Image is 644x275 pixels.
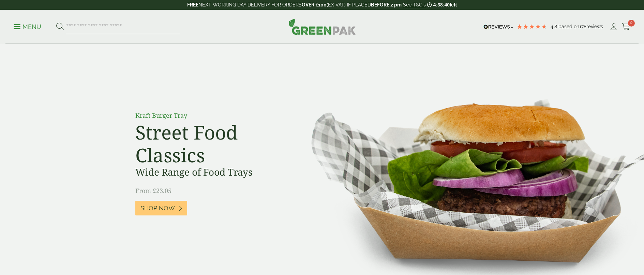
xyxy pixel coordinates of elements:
[140,205,175,212] span: Shop Now
[135,187,171,195] span: From £23.05
[187,2,198,7] strong: FREE
[579,24,586,29] span: 178
[302,2,327,7] strong: OVER £100
[622,23,630,30] i: Cart
[450,2,457,7] span: left
[586,24,603,29] span: reviews
[135,121,289,166] h2: Street Food Classics
[135,166,289,178] h3: Wide Range of Food Trays
[135,201,187,215] a: Shop Now
[609,23,618,30] i: My Account
[551,24,558,29] span: 4.8
[403,2,426,7] a: See T&C's
[628,20,635,27] span: 0
[14,23,41,30] a: Menu
[14,23,41,31] p: Menu
[483,25,513,29] img: REVIEWS.io
[558,24,579,29] span: Based on
[433,2,450,7] span: 4:38:40
[371,2,402,7] strong: BEFORE 2 pm
[516,23,547,30] div: 4.78 Stars
[622,22,630,32] a: 0
[288,18,356,35] img: GreenPak Supplies
[135,111,289,120] p: Kraft Burger Tray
